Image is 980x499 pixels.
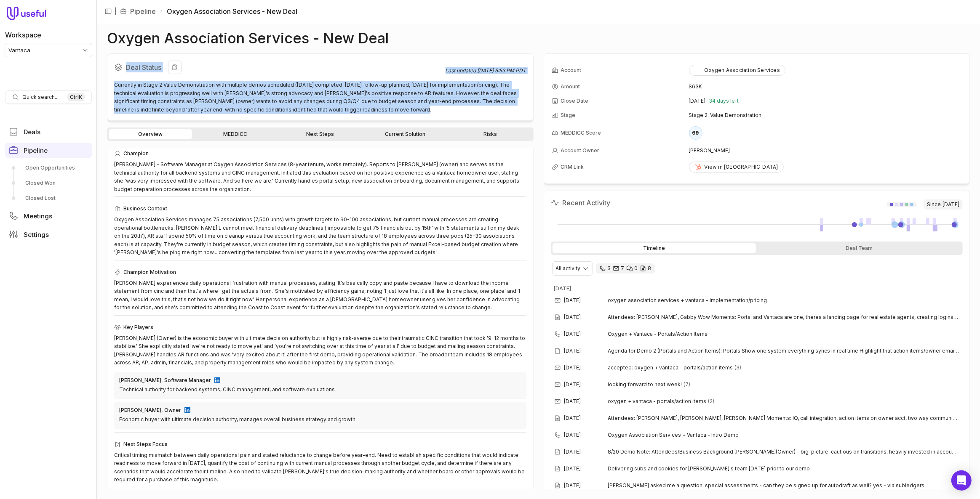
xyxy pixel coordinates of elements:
time: [DATE] [564,381,581,388]
time: [DATE] [564,432,581,438]
span: oxygen association services + vantaca - implementation/pricing [608,297,767,304]
div: Deal Team [758,243,961,253]
div: [PERSON_NAME] (Owner) is the economic buyer with ultimate decision authority but is highly risk-a... [114,334,526,367]
span: Meetings [24,213,52,219]
div: Currently in Stage 2 Value Demonstration with multiple demos scheduled ([DATE] completed, [DATE] ... [114,81,526,114]
div: Champion Motivation [114,267,526,277]
div: Technical authority for backend systems, CINC management, and software evaluations [119,385,521,394]
kbd: Ctrl K [67,93,85,101]
span: 3 emails in thread [735,364,742,371]
span: Oxygen + Vantaca - Portals/Action Items [608,331,950,337]
span: Pipeline [24,147,48,154]
span: Stage [561,112,576,119]
span: Delivering subs and cookies for [PERSON_NAME]'s team [DATE] prior to our demo [608,465,960,472]
span: Account Owner [561,147,600,154]
div: Business Context [114,204,526,214]
a: Pipeline [5,143,92,158]
a: Risks [449,129,532,139]
div: Open Intercom Messenger [951,470,972,491]
div: Economic buyer with ultimate decision authority, manages overall business strategy and growth [119,415,521,424]
div: Oxygen Association Services [694,67,780,74]
a: Open Opportunities [5,161,92,175]
h2: Recent Activity [551,198,611,208]
h2: Deal Status [114,61,446,74]
span: CRM Link [561,164,584,170]
div: View in [GEOGRAPHIC_DATA] [694,164,778,170]
div: [PERSON_NAME], Owner [119,407,181,414]
a: Deals [5,124,92,139]
img: LinkedIn [214,377,220,383]
span: Agenda for Demo 2 (Portals and Action Items): Portals Show one system everything syncs in real ti... [608,348,960,354]
time: [DATE] [943,201,959,208]
div: Champion [114,149,526,159]
span: 7 emails in thread [684,381,691,388]
span: Attendees: [PERSON_NAME], Gabby Wow Moments: Portal and Vantaca are one, theres a landing page fo... [608,314,960,321]
div: 3 calls and 7 email threads [596,263,655,273]
div: Oxygen Association Services manages 75 associations (7,500 units) with growth targets to 90-100 a... [114,215,526,257]
span: | [115,6,117,16]
li: Oxygen Association Services - New Deal [159,6,297,16]
time: [DATE] [564,465,581,472]
time: [DATE] [564,398,581,405]
time: [DATE] [564,297,581,304]
span: [PERSON_NAME] asked me a question: special assessments - can they be signed up for autodraft as w... [608,482,960,489]
time: [DATE] 5:53 PM PDT [478,67,526,74]
div: Critical timing mismatch between daily operational pain and stated reluctance to change before ye... [114,451,526,484]
time: [DATE] [564,415,581,422]
button: Collapse sidebar [102,5,115,18]
div: [PERSON_NAME], Software Manager [119,377,211,384]
time: [DATE] [564,348,581,354]
a: View in [GEOGRAPHIC_DATA] [689,162,784,173]
td: $63K [689,80,962,93]
button: Oxygen Association Services [689,65,785,76]
td: [PERSON_NAME] [689,144,962,157]
td: Stage 2: Value Demonstration [689,109,962,122]
h1: Oxygen Association Services - New Deal [107,33,389,43]
a: Pipeline [130,6,156,16]
time: [DATE] [564,364,581,371]
div: Timeline [553,243,756,253]
div: 69 [689,126,702,140]
img: LinkedIn [184,407,190,413]
a: Closed Lost [5,191,92,205]
span: Settings [24,231,49,238]
span: Since [924,199,963,210]
div: [PERSON_NAME] experiences daily operational frustration with manual processes, stating 'It's basi... [114,279,526,312]
span: 34 days left [709,98,739,104]
div: Pipeline submenu [5,161,92,205]
span: looking forward to next week! [608,381,682,388]
div: Next Steps Focus [114,439,526,449]
span: Oxygen Association Services + Vantaca - Intro Demo [608,432,950,438]
span: Attendees: [PERSON_NAME], [PERSON_NAME], [PERSON_NAME] Moments: IQ, call integration, action item... [608,415,960,422]
span: 2 emails in thread [708,398,715,405]
time: [DATE] [564,314,581,321]
div: Last updated [446,67,526,74]
a: MEDDICC [194,129,277,139]
a: Settings [5,227,92,242]
time: [DATE] [564,482,581,489]
a: Next Steps [278,129,362,139]
a: Meetings [5,208,92,223]
div: [PERSON_NAME] - Software Manager at Oxygen Association Services (8-year tenure, works remotely). ... [114,160,526,193]
span: Amount [561,83,580,90]
a: Overview [109,129,192,139]
time: [DATE] [564,331,581,337]
span: Quick search... [22,94,59,101]
span: Deals [24,129,40,135]
span: 8/20 Demo Note: Attendees/Business Background [PERSON_NAME](Owner) – big-picture, cautious on tra... [608,449,960,455]
time: [DATE] [564,449,581,455]
span: Account [561,67,582,74]
a: Closed Won [5,176,92,190]
time: [DATE] [689,98,706,104]
a: Current Solution [363,129,447,139]
span: MEDDICC Score [561,130,601,136]
time: [DATE] [554,285,571,292]
span: Close Date [561,98,589,104]
label: Workspace [5,30,41,40]
span: accepted: oxygen + vantaca - portals/action items [608,364,733,371]
span: oxygen + vantaca - portals/action items [608,398,707,405]
div: Key Players [114,322,526,332]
